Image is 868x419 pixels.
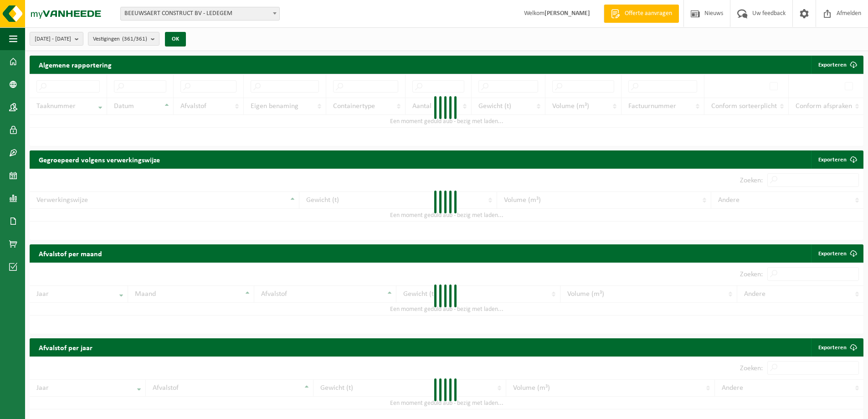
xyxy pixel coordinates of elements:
[165,32,186,47] button: OK
[30,56,121,74] h2: Algemene rapportering
[811,56,863,74] button: Exporteren
[93,32,147,46] span: Vestigingen
[622,9,674,18] span: Offerte aanvragen
[30,338,102,356] h2: Afvalstof per jaar
[811,150,863,169] a: Exporteren
[88,32,159,46] button: Vestigingen(361/361)
[811,244,863,263] a: Exporteren
[811,338,863,357] a: Exporteren
[30,244,111,262] h2: Afvalstof per maand
[30,32,83,46] button: [DATE] - [DATE]
[35,32,71,46] span: [DATE] - [DATE]
[604,5,679,23] a: Offerte aanvragen
[544,10,590,17] strong: [PERSON_NAME]
[120,7,280,21] span: BEEUWSAERT CONSTRUCT BV - LEDEGEM
[121,7,279,20] span: BEEUWSAERT CONSTRUCT BV - LEDEGEM
[30,150,169,168] h2: Gegroepeerd volgens verwerkingswijze
[122,36,147,42] count: (361/361)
